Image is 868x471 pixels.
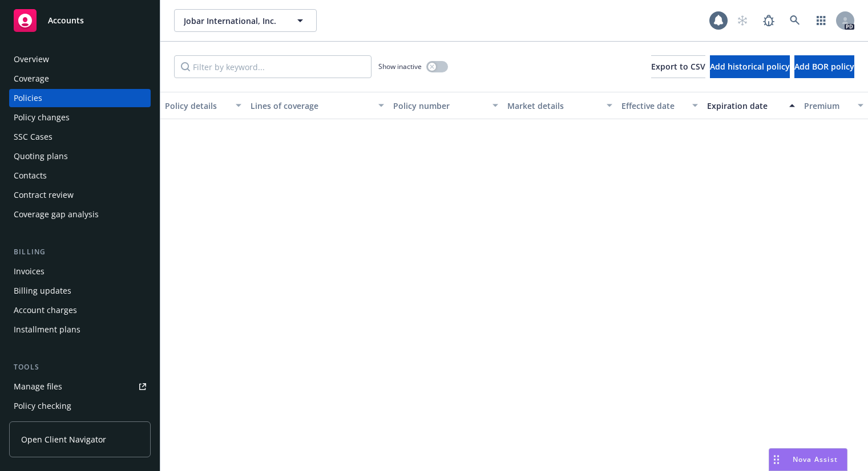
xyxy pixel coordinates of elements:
[251,100,372,112] div: Lines of coverage
[707,100,782,112] div: Expiration date
[48,16,84,25] span: Accounts
[9,362,151,373] div: Tools
[9,377,151,396] a: Manage files
[757,9,780,32] a: Report a Bug
[703,92,800,119] button: Expiration date
[14,70,49,88] div: Coverage
[174,9,317,32] button: Jobar International, Inc.
[246,92,389,119] button: Lines of coverage
[507,100,600,112] div: Market details
[769,449,784,470] div: Drag to move
[651,61,705,72] span: Export to CSV
[160,92,246,119] button: Policy details
[14,301,77,319] div: Account charges
[14,147,68,165] div: Quoting plans
[14,205,99,224] div: Coverage gap analysis
[14,186,74,204] div: Contract review
[9,5,151,36] a: Accounts
[9,301,151,319] a: Account charges
[9,147,151,165] a: Quoting plans
[14,128,53,146] div: SSC Cases
[810,9,833,32] a: Switch app
[14,89,42,107] div: Policies
[14,397,71,415] div: Policy checking
[9,186,151,204] a: Contract review
[14,50,49,68] div: Overview
[9,167,151,185] a: Contacts
[794,55,854,78] button: Add BOR policy
[174,55,372,78] input: Filter by keyword...
[165,100,229,112] div: Policy details
[14,377,62,396] div: Manage files
[9,50,151,68] a: Overview
[14,108,70,127] div: Policy changes
[804,100,851,112] div: Premium
[9,205,151,224] a: Coverage gap analysis
[621,100,685,112] div: Effective date
[784,9,806,32] a: Search
[389,92,503,119] button: Policy number
[503,92,617,119] button: Market details
[800,92,868,119] button: Premium
[9,282,151,300] a: Billing updates
[651,55,705,78] button: Export to CSV
[9,89,151,107] a: Policies
[393,100,486,112] div: Policy number
[14,282,71,300] div: Billing updates
[378,62,422,71] span: Show inactive
[184,15,282,27] span: Jobar International, Inc.
[9,262,151,281] a: Invoices
[9,108,151,127] a: Policy changes
[769,448,847,471] button: Nova Assist
[710,61,790,72] span: Add historical policy
[21,433,106,445] span: Open Client Navigator
[9,128,151,146] a: SSC Cases
[617,92,703,119] button: Effective date
[9,246,151,258] div: Billing
[794,61,854,72] span: Add BOR policy
[9,70,151,88] a: Coverage
[14,262,45,281] div: Invoices
[9,320,151,339] a: Installment plans
[9,397,151,415] a: Policy checking
[710,55,790,78] button: Add historical policy
[731,9,754,32] a: Start snowing
[14,167,47,185] div: Contacts
[14,320,80,339] div: Installment plans
[793,454,838,464] span: Nova Assist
